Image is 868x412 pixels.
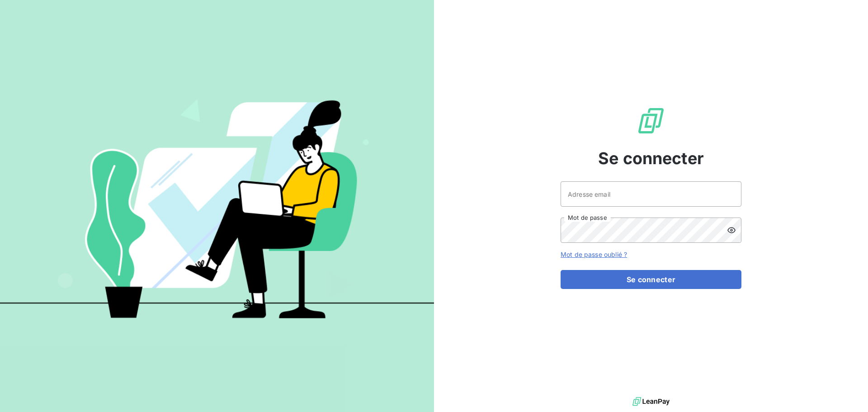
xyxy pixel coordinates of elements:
input: placeholder [561,181,741,207]
a: Mot de passe oublié ? [561,251,627,258]
span: Se connecter [598,146,704,170]
button: Se connecter [561,270,741,289]
img: logo [632,395,670,408]
img: Logo LeanPay [637,106,665,135]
